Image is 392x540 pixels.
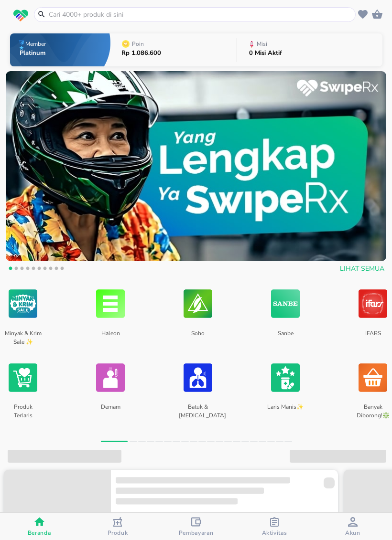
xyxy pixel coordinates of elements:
span: Akun [345,529,360,537]
button: 3 [17,265,27,275]
img: logo_swiperx_s.bd005f3b.svg [13,10,28,22]
p: 0 Misi Aktif [249,50,282,56]
span: Beranda [28,529,51,537]
p: Batuk & [MEDICAL_DATA] [179,399,217,424]
button: PoinRp 1.086.600 [110,31,237,69]
button: Akun [314,513,392,540]
p: Demam [91,399,129,424]
span: Lihat Semua [340,263,384,275]
button: Produk [78,513,157,540]
p: Rp 1.086.600 [121,50,161,56]
button: 4 [23,265,33,275]
p: Soho [179,325,217,350]
p: IFARS [354,325,392,350]
button: Aktivitas [235,513,314,540]
p: Produk Terlaris [4,399,42,424]
img: c7736b52-9195-4194-b453-3046d46db5e6.jpeg [6,71,386,261]
button: 10 [57,265,67,275]
img: Soho [184,282,212,325]
button: Pembayaran [157,513,235,540]
span: Aktivitas [262,529,287,537]
img: Banyak Diborong!❇️ [359,356,387,399]
button: 7 [40,265,50,275]
button: 2 [11,265,21,275]
p: Haleon [91,325,129,350]
img: Sanbe [271,282,300,325]
p: Poin [132,41,144,47]
p: Platinum [20,50,48,56]
button: 6 [34,265,44,275]
span: Pembayaran [179,529,214,537]
img: Demam [96,356,125,399]
p: Sanbe [266,325,304,350]
img: Haleon [96,282,125,325]
img: Produk Terlaris [9,356,37,399]
img: Minyak & Krim Sale ✨ [9,282,37,325]
img: Laris Manis✨ [271,356,300,399]
button: MemberPlatinum [10,31,110,69]
img: IFARS [359,282,387,325]
button: Misi0 Misi Aktif [237,31,382,69]
p: Misi [257,41,267,47]
button: 5 [29,265,38,275]
button: 1 [6,265,15,275]
p: Laris Manis✨ [266,399,304,424]
img: Batuk & Flu [184,356,212,399]
p: Member [25,41,46,47]
input: Cari 4000+ produk di sini [48,10,353,20]
button: 8 [46,265,55,275]
p: Banyak Diborong!❇️ [354,399,392,424]
button: 9 [52,265,61,275]
button: Lihat Semua [336,260,386,278]
span: Produk [108,529,128,537]
p: Minyak & Krim Sale ✨ [4,325,42,350]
